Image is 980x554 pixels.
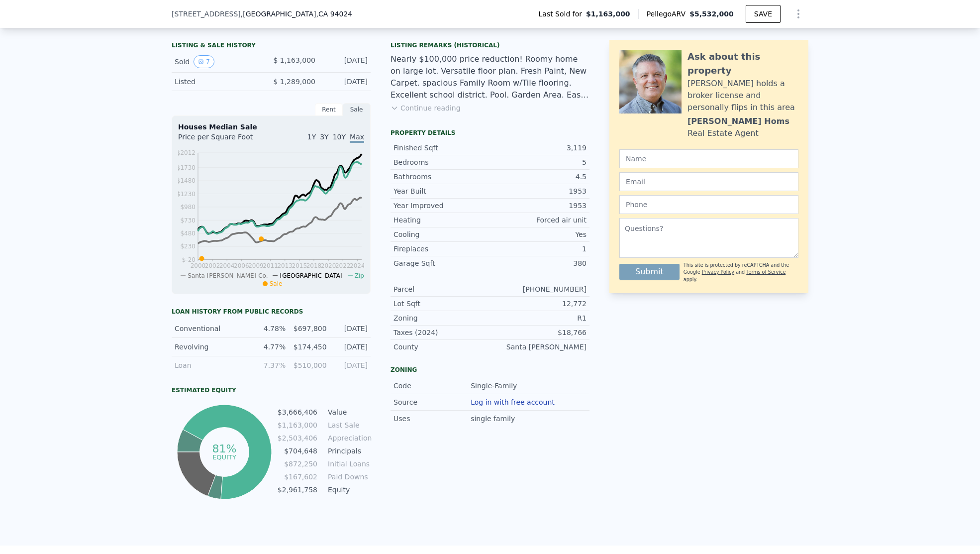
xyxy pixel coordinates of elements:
div: Sold [175,55,263,68]
div: $510,000 [292,360,326,370]
td: $2,503,406 [277,433,318,443]
td: Initial Loans [326,458,371,469]
td: Equity [326,484,371,495]
tspan: 2020 [321,262,336,269]
div: [PERSON_NAME] holds a broker license and personally flips in this area [687,78,798,113]
div: Code [393,381,471,391]
div: Revolving [175,342,245,352]
div: Garage Sqft [393,258,490,268]
div: [DATE] [323,77,368,87]
div: LISTING & SALE HISTORY [172,41,371,51]
span: Zip [355,272,364,279]
tspan: 2013 [277,262,293,269]
tspan: 2006 [234,262,249,269]
span: Sale [270,280,283,287]
td: Appreciation [326,433,371,443]
div: Fireplaces [393,244,490,254]
div: Bathrooms [393,172,490,182]
div: Santa [PERSON_NAME] [490,342,587,352]
div: Real Estate Agent [687,127,759,139]
tspan: 2000 [191,262,206,269]
button: SAVE [746,5,781,23]
tspan: 2002 [205,262,220,269]
div: [PERSON_NAME] Homs [687,115,789,127]
div: 4.77% [251,342,286,352]
input: Email [619,172,798,191]
div: Parcel [393,284,490,294]
span: , [GEOGRAPHIC_DATA] [241,9,352,19]
span: Santa [PERSON_NAME] Co. [188,272,268,279]
button: Submit [619,264,680,280]
tspan: 2022 [335,262,351,269]
div: $697,800 [292,324,326,333]
tspan: 2024 [350,262,365,269]
button: Log in with free account [471,398,555,406]
div: Uses [393,414,471,424]
tspan: $-20 [182,256,196,263]
div: 380 [490,258,587,268]
tspan: $2012 [177,149,196,156]
div: Lot Sqft [393,299,490,309]
tspan: 81% [212,443,236,455]
tspan: 2004 [219,262,235,269]
span: Pellego ARV [647,9,690,19]
div: Source [393,397,471,407]
div: [DATE] [323,55,368,68]
span: Max [350,133,364,143]
div: Taxes (2024) [393,328,490,337]
tspan: $230 [180,243,196,250]
div: Estimated Equity [172,386,371,394]
div: Houses Median Sale [178,122,364,132]
div: 1 [490,244,587,254]
div: Sale [343,103,371,116]
tspan: $980 [180,204,196,211]
span: 3Y [320,133,328,141]
td: $1,163,000 [277,420,318,431]
td: $2,961,758 [277,484,318,495]
div: 12,772 [490,299,587,309]
div: Yes [490,229,587,239]
td: Paid Downs [326,471,371,482]
div: Rent [315,103,343,116]
div: Property details [391,129,589,137]
div: Year Built [393,186,490,196]
span: Last Sold for [539,9,587,19]
div: [DATE] [333,324,368,333]
button: Continue reading [391,103,461,113]
span: $ 1,163,000 [273,56,315,64]
td: $872,250 [277,458,318,469]
div: Ask about this property [687,50,798,78]
div: [DATE] [333,342,368,352]
tspan: 2018 [306,262,322,269]
span: , CA 94024 [316,10,352,18]
div: [DATE] [333,360,368,370]
div: single family [471,414,517,424]
div: $18,766 [490,328,587,337]
tspan: $1230 [177,191,196,198]
td: $167,602 [277,471,318,482]
tspan: $1730 [177,164,196,171]
div: Zoning [393,313,490,323]
button: Show Options [788,4,808,24]
span: 1Y [307,133,316,141]
div: Price per Square Foot [178,132,271,148]
div: Zoning [391,366,589,374]
div: Year Improved [393,201,490,211]
div: $174,450 [292,342,326,352]
span: [STREET_ADDRESS] [172,9,241,19]
span: [GEOGRAPHIC_DATA] [280,272,342,279]
div: This site is protected by reCAPTCHA and the Google and apply. [684,262,798,283]
tspan: 2011 [263,262,278,269]
div: Listing Remarks (Historical) [391,41,589,49]
tspan: 2015 [292,262,307,269]
td: Last Sale [326,420,371,431]
td: $704,648 [277,445,318,456]
div: 7.37% [251,360,286,370]
tspan: 2009 [248,262,264,269]
div: [PHONE_NUMBER] [490,284,587,294]
div: Loan [175,360,245,370]
div: Bedrooms [393,157,490,167]
div: R1 [490,313,587,323]
button: View historical data [194,55,214,68]
tspan: $730 [180,217,196,224]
